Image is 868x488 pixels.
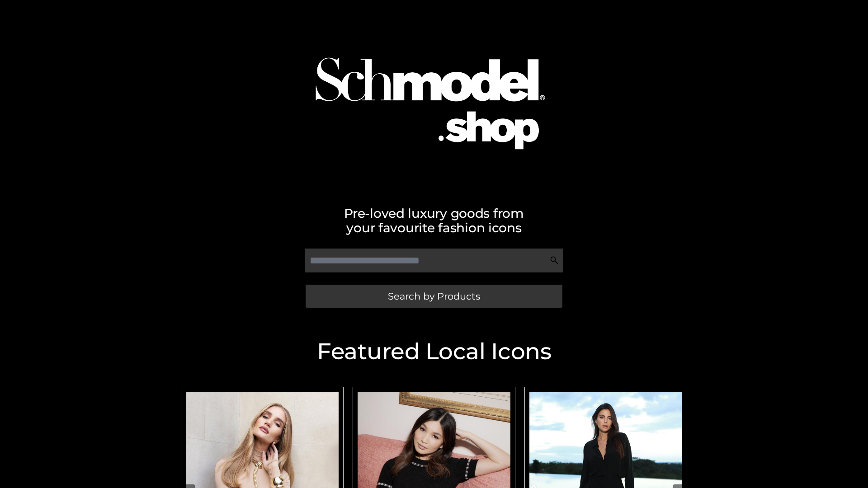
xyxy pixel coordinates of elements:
img: Search Icon [550,256,559,265]
h2: Pre-loved luxury goods from your favourite fashion icons [176,206,692,235]
h2: Featured Local Icons​ [176,340,692,363]
a: Search by Products [306,285,562,308]
span: Search by Products [388,291,480,301]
